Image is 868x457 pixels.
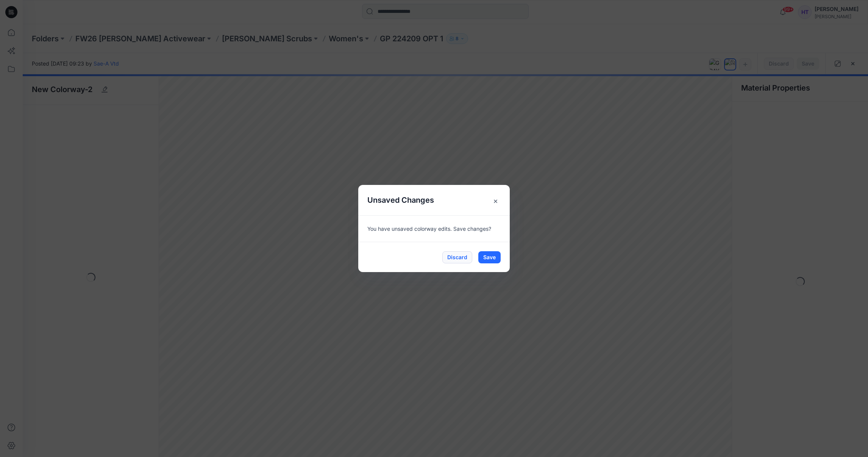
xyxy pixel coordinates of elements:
span: × [489,194,502,208]
h5: Unsaved Changes [358,185,443,215]
div: You have unsaved colorway edits. Save changes? [358,215,510,242]
button: Discard [442,251,472,263]
button: Save [478,251,501,263]
button: Close [479,185,510,215]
